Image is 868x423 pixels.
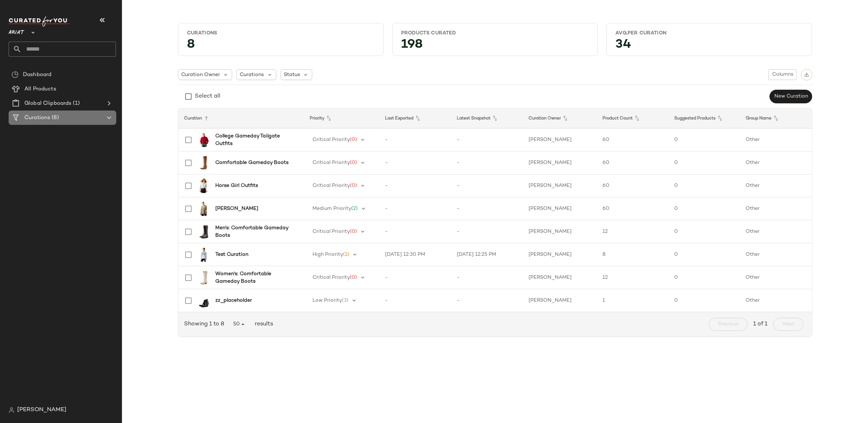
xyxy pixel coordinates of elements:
[9,24,24,37] span: Ariat
[668,243,740,266] td: 0
[523,266,597,289] td: [PERSON_NAME]
[597,266,668,289] td: 12
[233,321,246,328] span: 50
[740,151,812,174] td: Other
[774,94,808,99] span: New Curation
[313,137,350,142] span: Critical Priority
[523,289,597,312] td: [PERSON_NAME]
[313,252,343,257] span: High Priority
[197,156,211,170] img: 10044481_3-4_front.jpg
[24,99,71,108] span: Global Clipboards
[597,197,668,220] td: 60
[313,275,350,280] span: Critical Priority
[197,179,211,193] img: 10062834_front.jpg
[350,183,357,188] span: (0)
[379,220,451,243] td: -
[351,206,358,211] span: (2)
[740,266,812,289] td: Other
[523,220,597,243] td: [PERSON_NAME]
[240,71,264,79] span: Curations
[451,220,523,243] td: -
[313,206,351,211] span: Medium Priority
[804,72,809,77] img: svg%3e
[597,220,668,243] td: 12
[215,270,295,285] b: Women's: Comfortable Gameday Boots
[379,243,451,266] td: [DATE] 12:30 PM
[523,108,597,128] th: Curation Owner
[350,160,357,165] span: (0)
[284,71,300,79] span: Status
[9,407,14,413] img: svg%3e
[668,220,740,243] td: 0
[350,275,357,280] span: (0)
[740,243,812,266] td: Other
[181,71,220,79] span: Curation Owner
[401,30,589,37] div: Products Curated
[740,128,812,151] td: Other
[379,174,451,197] td: -
[668,151,740,174] td: 0
[313,298,342,303] span: Low Priority
[181,39,380,53] div: 8
[23,71,51,79] span: Dashboard
[615,30,803,37] div: Avg.per Curation
[350,229,357,234] span: (0)
[740,108,812,128] th: Group Name
[343,252,349,257] span: (1)
[304,108,380,128] th: Priority
[9,17,70,27] img: cfy_white_logo.C9jOOHJF.svg
[668,197,740,220] td: 0
[768,69,796,80] button: Columns
[350,137,357,142] span: (0)
[753,320,768,329] span: 1 of 1
[197,202,211,216] img: 10062455_front.jpg
[197,293,211,308] img: 10063987_3-4_front.jpg
[178,108,304,128] th: Curation
[668,174,740,197] td: 0
[597,108,668,128] th: Product Count
[71,99,79,108] span: (1)
[523,128,597,151] td: [PERSON_NAME]
[379,266,451,289] td: -
[187,30,375,37] div: Curations
[24,114,50,122] span: Curations
[379,108,451,128] th: Last Exported
[197,248,211,262] img: 10062566_front.jpg
[769,90,812,103] button: New Curation
[597,151,668,174] td: 60
[771,72,793,77] span: Columns
[668,108,740,128] th: Suggested Products
[184,320,227,329] span: Showing 1 to 8
[24,85,56,93] span: All Products
[523,174,597,197] td: [PERSON_NAME]
[215,182,258,189] b: Horse Girl Outfits
[313,183,350,188] span: Critical Priority
[451,174,523,197] td: -
[451,289,523,312] td: -
[597,243,668,266] td: 8
[227,318,252,331] button: 50
[740,197,812,220] td: Other
[252,320,273,329] span: results
[740,289,812,312] td: Other
[215,132,295,147] b: College Gameday Tailgate Outfits
[342,298,348,303] span: (3)
[523,243,597,266] td: [PERSON_NAME]
[195,92,220,101] div: Select all
[197,133,211,147] img: 10065853_front.jpg
[523,197,597,220] td: [PERSON_NAME]
[451,243,523,266] td: [DATE] 12:25 PM
[215,205,258,212] b: [PERSON_NAME]
[668,289,740,312] td: 0
[597,289,668,312] td: 1
[451,266,523,289] td: -
[379,151,451,174] td: -
[597,174,668,197] td: 60
[50,114,58,122] span: (8)
[17,406,66,414] span: [PERSON_NAME]
[197,225,211,239] img: 10061141_3-4_front.jpg
[379,289,451,312] td: -
[597,128,668,151] td: 60
[451,151,523,174] td: -
[668,266,740,289] td: 0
